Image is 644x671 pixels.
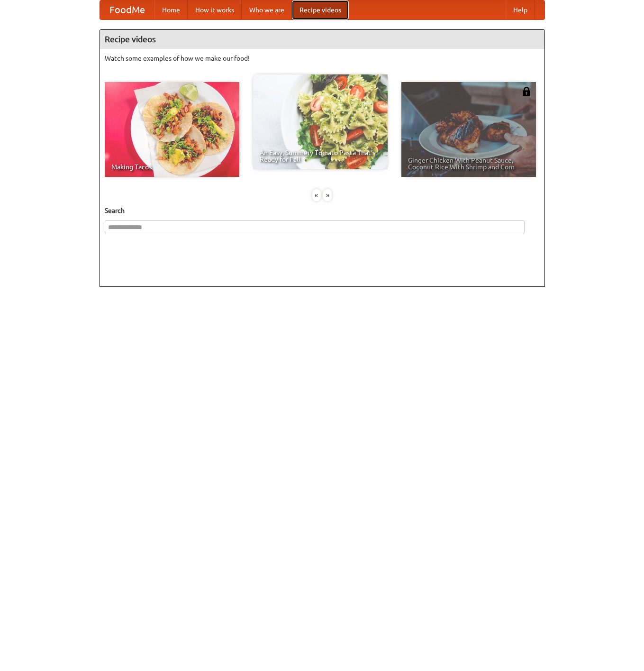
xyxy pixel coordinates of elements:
a: Help [506,0,535,19]
div: « [312,189,321,201]
div: » [323,189,332,201]
span: Making Tacos [111,164,233,170]
h5: Search [105,206,540,215]
span: An Easy, Summery Tomato Pasta That's Ready for Fall [260,149,381,163]
a: FoodMe [100,0,154,19]
a: Home [154,0,188,19]
a: An Easy, Summery Tomato Pasta That's Ready for Fall [253,74,388,169]
a: How it works [188,0,242,19]
a: Making Tacos [105,82,239,177]
p: Watch some examples of how we make our food! [105,54,540,63]
a: Who we are [242,0,292,19]
a: Recipe videos [292,0,349,19]
h4: Recipe videos [100,30,544,49]
img: 483408.png [522,87,531,96]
